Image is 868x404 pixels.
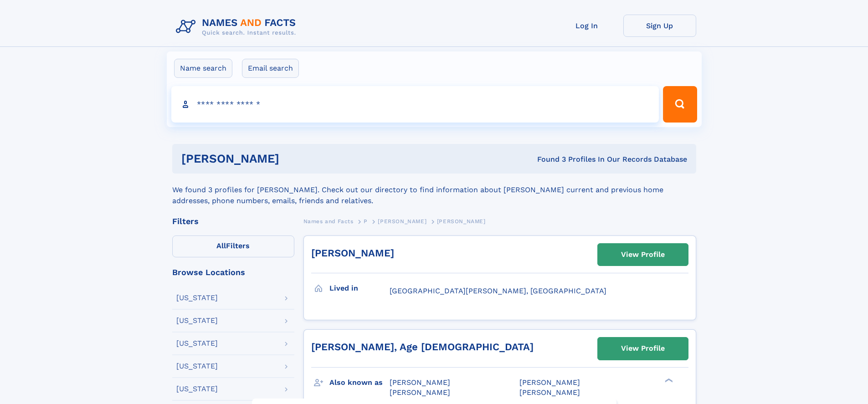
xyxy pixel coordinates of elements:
[598,338,688,359] a: View Profile
[242,59,299,78] label: Email search
[181,153,408,164] h1: [PERSON_NAME]
[172,268,294,276] div: Browse Locations
[329,281,390,296] h3: Lived in
[621,244,665,265] div: View Profile
[171,86,659,123] input: search input
[519,378,580,387] span: [PERSON_NAME]
[621,338,665,359] div: View Profile
[176,385,218,393] div: [US_STATE]
[311,341,534,353] a: [PERSON_NAME], Age [DEMOGRAPHIC_DATA]
[364,218,368,225] span: P
[174,59,232,78] label: Name search
[408,154,687,164] div: Found 3 Profiles In Our Records Database
[172,15,303,39] img: Logo Names and Facts
[663,377,673,383] div: ❯
[390,378,450,387] span: [PERSON_NAME]
[550,15,623,37] a: Log In
[216,241,226,250] span: All
[329,375,390,390] h3: Also known as
[172,217,294,225] div: Filters
[663,86,697,123] button: Search Button
[176,363,218,370] div: [US_STATE]
[176,294,218,302] div: [US_STATE]
[623,15,696,37] a: Sign Up
[378,218,426,225] span: [PERSON_NAME]
[176,317,218,324] div: [US_STATE]
[378,215,426,227] a: [PERSON_NAME]
[172,235,294,257] label: Filters
[311,247,394,259] a: [PERSON_NAME]
[390,286,606,295] span: [GEOGRAPHIC_DATA][PERSON_NAME], [GEOGRAPHIC_DATA]
[176,340,218,347] div: [US_STATE]
[303,215,354,227] a: Names and Facts
[598,244,688,266] a: View Profile
[172,174,696,206] div: We found 3 profiles for [PERSON_NAME]. Check out our directory to find information about [PERSON_...
[390,388,450,397] span: [PERSON_NAME]
[519,388,580,397] span: [PERSON_NAME]
[437,218,486,225] span: [PERSON_NAME]
[364,215,368,227] a: P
